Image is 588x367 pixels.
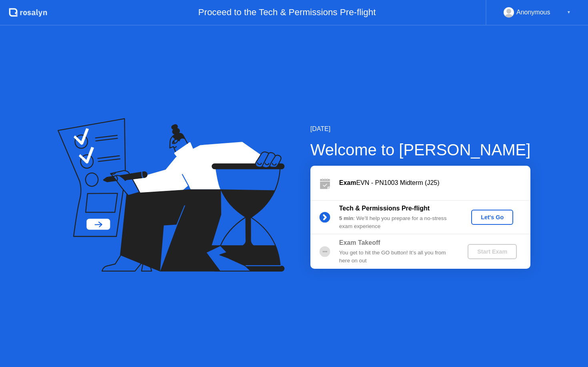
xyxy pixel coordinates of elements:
[310,124,531,134] div: [DATE]
[339,239,380,246] b: Exam Takeoff
[339,214,454,231] div: : We’ll help you prepare for a no-stress exam experience
[474,214,510,220] div: Let's Go
[310,138,531,162] div: Welcome to [PERSON_NAME]
[468,244,517,259] button: Start Exam
[339,215,354,221] b: 5 min
[471,248,514,255] div: Start Exam
[567,7,571,18] div: ▼
[339,179,356,186] b: Exam
[339,205,430,212] b: Tech & Permissions Pre-flight
[516,7,550,18] div: Anonymous
[471,210,513,225] button: Let's Go
[339,178,530,188] div: EVN - PN1003 Midterm (J25)
[339,249,454,265] div: You get to hit the GO button! It’s all you from here on out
